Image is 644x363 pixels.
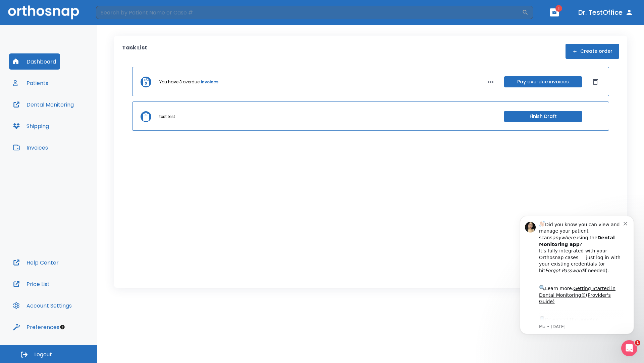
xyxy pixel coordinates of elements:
[96,6,522,19] input: Search by Patient Name or Case #
[9,118,53,134] button: Shipping
[9,75,52,91] button: Patients
[504,76,582,87] button: Pay overdue invoices
[29,110,114,144] div: Download the app: | ​ Let us know if you need help getting started!
[9,53,60,70] button: Dashboard
[510,206,644,345] iframe: Intercom notifications message
[29,111,89,123] a: App Store
[114,14,119,20] button: Dismiss notification
[590,77,601,87] button: Dismiss
[201,79,218,85] a: invoices
[621,340,637,356] iframe: Intercom live chat
[504,111,582,122] button: Finish Draft
[8,5,79,19] img: Orthosnap
[59,324,65,330] div: Tooltip anchor
[576,6,636,18] button: Dr. TestOffice
[29,118,114,124] p: Message from Ma, sent 1w ago
[9,319,63,335] button: Preferences
[635,340,640,346] span: 1
[34,351,52,358] span: Logout
[159,79,200,85] p: You have 3 overdue
[159,114,175,120] p: test test
[566,44,619,59] button: Create order
[122,44,147,59] p: Task List
[9,254,63,271] button: Help Center
[9,96,78,113] button: Dental Monitoring
[9,139,52,156] button: Invoices
[555,5,562,12] span: 1
[9,276,54,292] button: Price List
[9,297,76,314] button: Account Settings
